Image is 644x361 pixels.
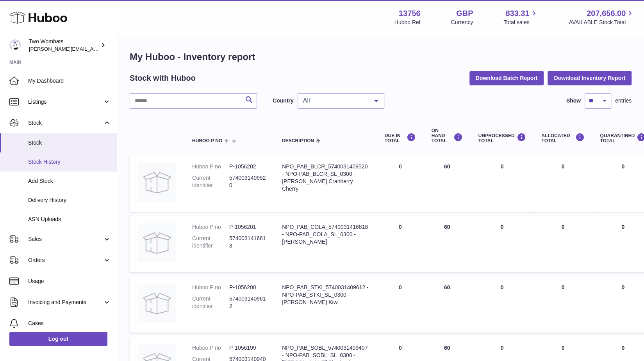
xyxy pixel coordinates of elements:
[569,19,635,26] span: AVAILABLE Stock Total
[432,128,463,144] div: ON HAND Total
[621,284,624,290] span: 0
[451,19,473,26] div: Currency
[28,196,111,204] span: Delivery History
[137,223,177,262] img: product image
[130,73,196,83] h2: Stock with Huboo
[229,163,266,170] dd: P-1056202
[424,216,471,272] td: 60
[377,276,424,333] td: 0
[587,8,626,19] span: 207,656.00
[192,344,229,352] dt: Huboo P no
[615,97,632,104] span: entries
[533,155,592,212] td: 0
[28,278,111,285] span: Usage
[28,177,111,185] span: Add Stock
[282,138,314,143] span: Description
[192,174,229,189] dt: Current identifier
[29,46,198,52] span: [PERSON_NAME][EMAIL_ADDRESS][PERSON_NAME][DOMAIN_NAME]
[28,77,111,85] span: My Dashboard
[541,133,584,143] div: ALLOCATED Total
[229,295,266,310] dd: 5740031409612
[621,224,624,230] span: 0
[192,295,229,310] dt: Current identifier
[621,345,624,351] span: 0
[394,19,421,26] div: Huboo Ref
[137,163,177,202] img: product image
[192,223,229,231] dt: Huboo P no
[399,8,421,19] strong: 13756
[192,138,222,143] span: Huboo P no
[503,8,538,26] a: 833.31 Total sales
[503,19,538,26] span: Total sales
[469,71,544,85] button: Download Batch Report
[28,320,111,327] span: Cases
[29,38,99,53] div: Two Wombats
[424,276,471,333] td: 60
[137,284,177,323] img: product image
[478,133,526,143] div: UNPROCESSED Total
[9,332,107,346] a: Log out
[273,97,294,104] label: Country
[377,155,424,212] td: 0
[385,133,416,143] div: DUE IN TOTAL
[621,163,624,170] span: 0
[566,97,581,104] label: Show
[229,174,266,189] dd: 5740031409520
[282,284,369,306] div: NPO_PAB_STKI_5740031409612 - NPO-PAB_STKI_SL_0300 - [PERSON_NAME] Kiwi
[229,344,266,352] dd: P-1056199
[471,155,534,212] td: 0
[533,276,592,333] td: 0
[569,8,635,26] a: 207,656.00 AVAILABLE Stock Total
[377,216,424,272] td: 0
[192,284,229,291] dt: Huboo P no
[28,299,103,306] span: Invoicing and Payments
[28,257,103,264] span: Orders
[130,51,632,63] h1: My Huboo - Inventory report
[548,71,632,85] button: Download Inventory Report
[28,235,103,243] span: Sales
[282,223,369,246] div: NPO_PAB_COLA_5740031416818 - NPO-PAB_COLA_SL_0300 - [PERSON_NAME]
[28,216,111,223] span: ASN Uploads
[456,8,473,19] strong: GBP
[505,8,529,19] span: 833.31
[9,39,21,51] img: philip.carroll@twowombats.com
[229,223,266,231] dd: P-1056201
[28,139,111,147] span: Stock
[229,235,266,250] dd: 5740031416818
[192,163,229,170] dt: Huboo P no
[301,97,368,104] span: All
[424,155,471,212] td: 60
[28,98,103,106] span: Listings
[229,284,266,291] dd: P-1056200
[192,235,229,250] dt: Current identifier
[28,119,103,127] span: Stock
[471,276,534,333] td: 0
[282,163,369,193] div: NPO_PAB_BLCR_5740031409520 - NPO-PAB_BLCR_SL_0300 - [PERSON_NAME] Cranberry Cherry
[28,158,111,166] span: Stock History
[471,216,534,272] td: 0
[533,216,592,272] td: 0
